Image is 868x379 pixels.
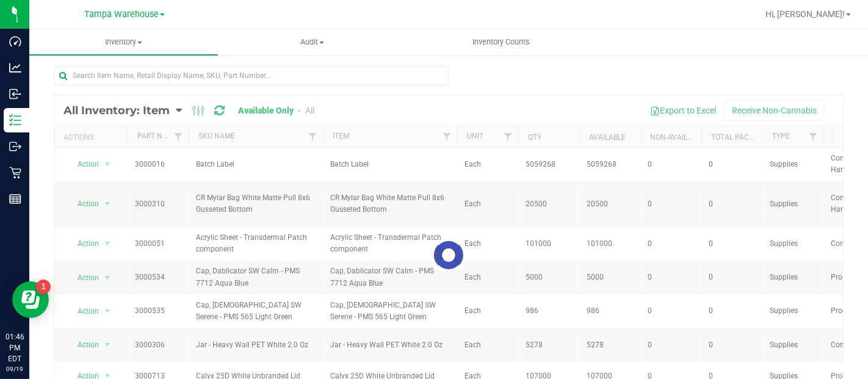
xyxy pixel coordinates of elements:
[29,29,218,55] a: Inventory
[456,37,546,48] span: Inventory Counts
[9,193,21,205] inline-svg: Reports
[5,364,24,374] p: 09/19
[54,67,449,85] input: Search Item Name, Retail Display Name, SKU, Part Number...
[84,9,159,20] span: Tampa Warehouse
[36,280,51,294] iframe: Resource center unread badge
[9,167,21,179] inline-svg: Retail
[9,62,21,74] inline-svg: Analytics
[765,9,845,19] span: Hi, [PERSON_NAME]!
[9,114,21,126] inline-svg: Inventory
[12,281,49,318] iframe: Resource center
[29,37,218,48] span: Inventory
[9,140,21,153] inline-svg: Outbound
[218,29,407,55] a: Audit
[5,331,24,364] p: 01:46 PM EDT
[9,88,21,100] inline-svg: Inbound
[407,29,595,55] a: Inventory Counts
[219,37,406,48] span: Audit
[9,35,21,48] inline-svg: Dashboard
